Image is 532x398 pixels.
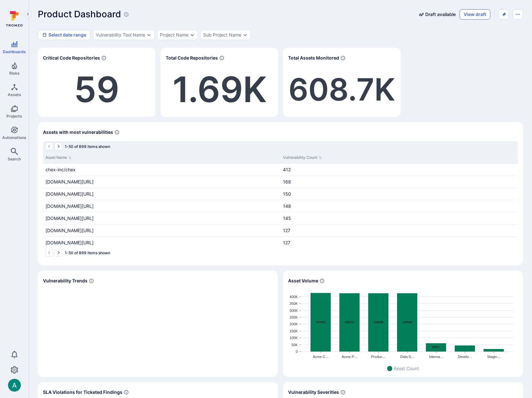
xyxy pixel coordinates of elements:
[96,32,145,37] button: Vulnerability Tool Name
[243,32,248,37] button: Expand dropdown
[283,179,291,184] a: 168
[65,144,110,149] span: 1-50 of 899 items shown
[38,48,155,117] div: Widget
[46,215,94,221] a: [DOMAIN_NAME][URL]
[46,249,53,256] button: Go to the previous page
[394,365,419,372] span: Asset Count
[288,55,339,61] span: Total Assets Monitored
[26,12,30,17] i: Expand navigation menu
[296,350,298,353] text: 0
[283,215,291,221] a: 145
[38,9,121,20] h1: Product Dashboard
[172,68,267,111] a: 1.69K
[46,191,94,197] a: [DOMAIN_NAME][URL]
[289,302,298,305] text: 350K
[43,278,87,284] span: Vulnerability Trends
[43,188,280,200] div: Cell for Asset Name
[190,32,195,37] button: Expand dropdown
[283,228,290,233] a: 127
[291,343,298,347] text: 50K
[460,9,490,20] button: View draft
[8,92,21,97] span: Assets
[403,321,412,324] text: 426048
[289,315,298,319] text: 250K
[43,129,113,135] span: Assets with most vulnerabilities
[43,200,280,212] div: Cell for Asset Name
[283,167,291,172] a: 412
[429,355,443,359] text: Interna…
[54,142,62,150] button: Go to the next page
[280,237,518,248] div: Cell for Vulnerability Count
[43,389,122,395] span: SLA Violations for Ticketed Findings
[316,321,326,324] text: 427852
[283,154,322,161] button: Sort by Vulnerability Count
[371,355,386,359] text: Produc…
[24,10,32,18] button: Expand navigation menu
[289,322,298,326] text: 200K
[38,271,278,377] div: Widget
[46,167,76,172] a: chex-inc/chex
[43,55,100,61] span: Critical Code Repositories
[160,32,188,37] button: Project Name
[280,176,518,188] div: Cell for Vulnerability Count
[289,329,298,333] text: 150K
[283,240,290,245] a: 127
[280,164,518,175] div: Cell for Vulnerability Count
[46,179,94,184] a: [DOMAIN_NAME][URL]
[280,200,518,212] div: Cell for Vulnerability Count
[288,278,318,284] span: Asset Volume
[146,32,152,37] button: Expand dropdown
[46,228,94,233] a: [DOMAIN_NAME][URL]
[289,336,298,340] text: 100K
[499,9,509,20] button: Unpin from sidebar
[43,224,280,236] div: Cell for Asset Name
[425,11,456,18] span: There is a draft version of this dashboard available with unpublished changes
[289,295,298,299] text: 400K
[38,122,523,265] div: Widget
[374,321,383,324] text: 426048
[9,71,20,76] span: Risks
[38,30,90,40] button: Select date range
[283,48,401,117] div: Widget
[400,355,415,359] text: Data S…
[342,355,358,359] text: Acme P…
[280,224,518,236] div: Cell for Vulnerability Count
[2,135,26,140] span: Automations
[280,212,518,224] div: Cell for Vulnerability Count
[8,157,21,161] span: Search
[46,154,72,161] button: Sort by Asset Name
[8,379,21,392] img: ACg8ocLSa5mPYBaXNx3eFu_EmspyJX0laNWN7cXOFirfQ7srZveEpg=s96-c
[74,68,119,111] a: 59
[46,142,53,150] button: Go to the previous page
[283,271,523,377] div: Widget
[3,49,26,54] span: Dashboards
[65,250,110,255] span: 1-50 of 899 items shown
[43,237,280,248] div: Cell for Asset Name
[283,203,291,209] a: 148
[458,355,472,359] text: Develo…
[54,249,62,256] button: Go to the next page
[43,212,280,224] div: Cell for Asset Name
[313,355,329,359] text: Acme C…
[6,114,22,118] span: Projects
[203,32,241,37] button: Sub Project Name
[432,345,440,349] text: 60517
[289,309,298,313] text: 300K
[280,188,518,200] div: Cell for Vulnerability Count
[43,176,280,188] div: Cell for Asset Name
[46,240,94,245] a: [DOMAIN_NAME][URL]
[161,48,278,117] div: Widget
[46,203,94,209] a: [DOMAIN_NAME][URL]
[8,379,21,392] div: Arjan Dehar
[288,389,339,395] span: Vulnerability Severities
[345,321,354,324] text: 426124
[43,164,280,175] div: Cell for Asset Name
[288,71,395,108] a: 608.7K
